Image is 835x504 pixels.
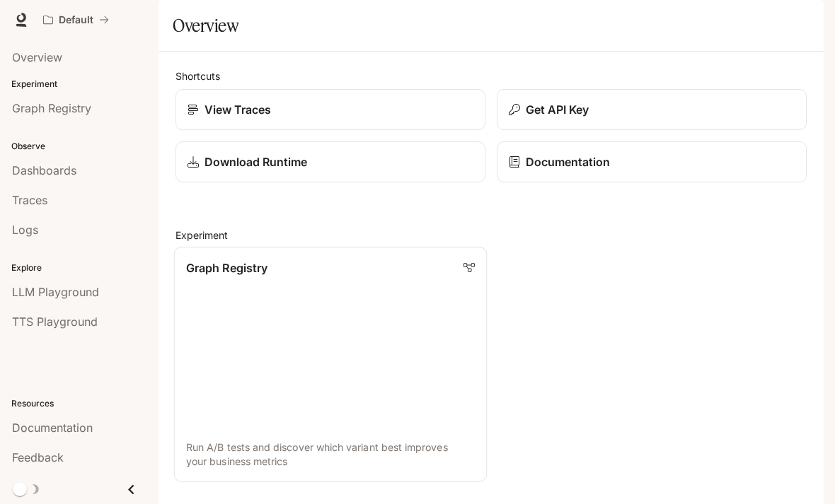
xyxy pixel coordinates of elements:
p: Graph Registry [186,259,267,276]
a: Download Runtime [175,141,485,182]
h2: Shortcuts [175,69,807,83]
p: Default [59,14,93,26]
button: Get API Key [497,89,807,130]
p: Run A/B tests and discover which variant best improves your business metrics [186,441,475,469]
p: Download Runtime [205,153,307,170]
p: View Traces [205,101,271,118]
h1: Overview [173,11,238,40]
a: Graph RegistryRun A/B tests and discover which variant best improves your business metrics [174,247,487,481]
p: Get API Key [526,101,589,118]
a: Documentation [497,141,807,182]
a: View Traces [175,89,485,130]
button: All workspaces [37,6,115,34]
p: Documentation [526,153,610,170]
h2: Experiment [175,228,807,242]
